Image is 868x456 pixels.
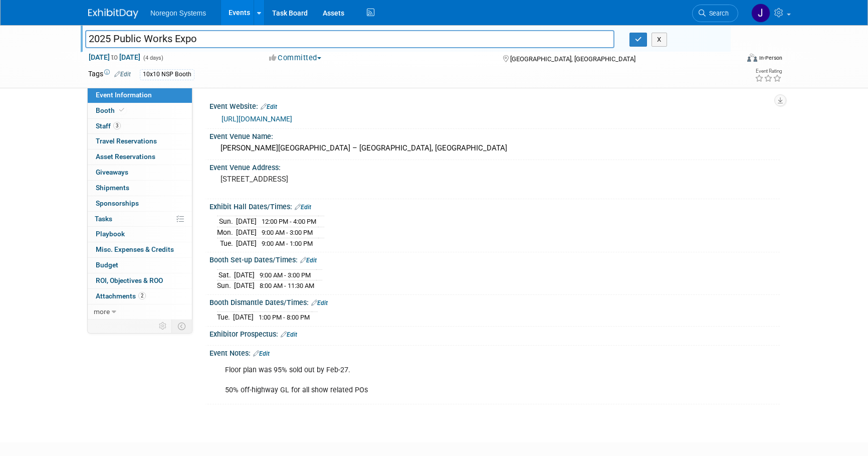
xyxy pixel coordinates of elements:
[88,181,192,196] a: Shipments
[88,273,192,288] a: ROI, Objectives & ROO
[281,331,297,338] a: Edit
[706,10,729,17] span: Search
[295,204,311,211] a: Edit
[751,4,770,23] img: Johana Gil
[88,258,192,273] a: Budget
[261,103,277,110] a: Edit
[209,252,780,265] div: Booth Set-up Dates/Times:
[217,280,234,291] td: Sun.
[88,103,192,118] a: Booth
[142,55,163,61] span: (4 days)
[96,261,118,269] span: Budget
[88,9,138,19] img: ExhibitDay
[209,160,780,173] div: Event Venue Address:
[138,292,146,299] span: 2
[88,305,192,320] a: more
[96,168,128,176] span: Giveaways
[209,327,780,340] div: Exhibitor Prospectus:
[260,271,311,279] span: 9:00 AM - 3:00 PM
[209,99,780,112] div: Event Website:
[217,140,772,156] div: [PERSON_NAME][GEOGRAPHIC_DATA] – [GEOGRAPHIC_DATA], [GEOGRAPHIC_DATA]
[88,53,141,62] span: [DATE] [DATE]
[759,54,782,62] div: In-Person
[217,269,234,280] td: Sat.
[233,312,254,323] td: [DATE]
[88,88,192,103] a: Event Information
[119,107,124,113] i: Booth reservation complete
[266,53,325,63] button: Committed
[221,175,436,184] pre: [STREET_ADDRESS]
[140,69,194,80] div: 10x10 NSP Booth
[96,91,152,99] span: Event Information
[692,5,738,22] a: Search
[88,227,192,242] a: Playbook
[88,212,192,227] a: Tasks
[88,289,192,304] a: Attachments2
[172,320,192,333] td: Toggle Event Tabs
[96,153,155,161] span: Asset Reservations
[311,299,328,307] a: Edit
[217,216,236,227] td: Sun.
[88,196,192,211] a: Sponsorships
[96,106,126,114] span: Booth
[88,119,192,134] a: Staff3
[88,69,131,80] td: Tags
[88,242,192,257] a: Misc. Expenses & Credits
[236,238,257,248] td: [DATE]
[96,199,139,207] span: Sponsorships
[95,215,112,223] span: Tasks
[217,312,233,323] td: Tue.
[114,71,131,78] a: Edit
[217,238,236,248] td: Tue.
[259,314,310,321] span: 1:00 PM - 8:00 PM
[96,230,125,238] span: Playbook
[236,216,257,227] td: [DATE]
[747,54,757,62] img: Format-Inperson.png
[96,137,157,145] span: Travel Reservations
[236,227,257,238] td: [DATE]
[262,240,313,247] span: 9:00 AM - 1:00 PM
[234,269,255,280] td: [DATE]
[209,346,780,359] div: Event Notes:
[253,350,270,357] a: Edit
[755,69,782,74] div: Event Rating
[510,55,635,63] span: [GEOGRAPHIC_DATA], [GEOGRAPHIC_DATA]
[88,134,192,149] a: Travel Reservations
[96,245,174,253] span: Misc. Expenses & Credits
[96,122,121,130] span: Staff
[217,227,236,238] td: Mon.
[154,320,172,333] td: Personalize Event Tab Strip
[88,149,192,165] a: Asset Reservations
[96,184,129,192] span: Shipments
[96,292,146,300] span: Attachments
[209,199,780,212] div: Exhibit Hall Dates/Times:
[113,122,121,129] span: 3
[234,280,255,291] td: [DATE]
[652,33,667,47] button: X
[222,115,292,123] a: [URL][DOMAIN_NAME]
[150,9,206,17] span: Noregon Systems
[88,165,192,180] a: Giveaways
[300,257,317,264] a: Edit
[679,52,782,67] div: Event Format
[260,282,314,289] span: 8:00 AM - 11:30 AM
[110,53,119,61] span: to
[209,295,780,308] div: Booth Dismantle Dates/Times:
[218,360,670,400] div: Floor plan was 95% sold out by Feb-27. 50% off-highway GL for all show related POs
[262,229,313,236] span: 9:00 AM - 3:00 PM
[96,276,163,284] span: ROI, Objectives & ROO
[209,129,780,141] div: Event Venue Name:
[262,218,316,225] span: 12:00 PM - 4:00 PM
[94,308,110,316] span: more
